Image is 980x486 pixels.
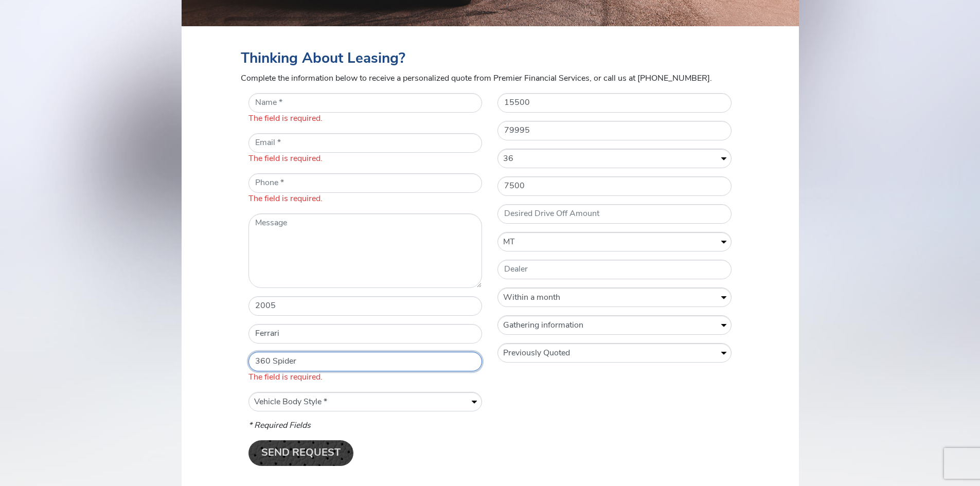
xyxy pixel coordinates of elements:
[248,193,483,205] span: The field is required.
[497,204,732,224] input: Desired Drive Off Amount
[497,176,732,196] input: Down Payment *
[248,93,483,113] input: Name *
[248,173,483,193] input: Phone *
[241,51,740,68] h3: Thinking About Leasing?
[241,93,740,474] form: Contact form
[497,260,732,279] input: Dealer
[248,113,483,125] span: The field is required.
[248,153,483,165] span: The field is required.
[248,133,483,153] input: Email *
[497,93,732,113] input: Vehicle Mileage
[248,422,311,430] i: * Required Fields
[248,371,483,384] span: The field is required.
[248,440,353,466] input: Send Request
[497,121,732,140] input: Purchase Price *
[248,352,483,371] input: Vehicle Model *
[241,73,740,85] p: Complete the information below to receive a personalized quote from Premier Financial Services, o...
[248,296,483,316] input: Vehicle Year *
[248,324,483,344] input: Vehicle Make *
